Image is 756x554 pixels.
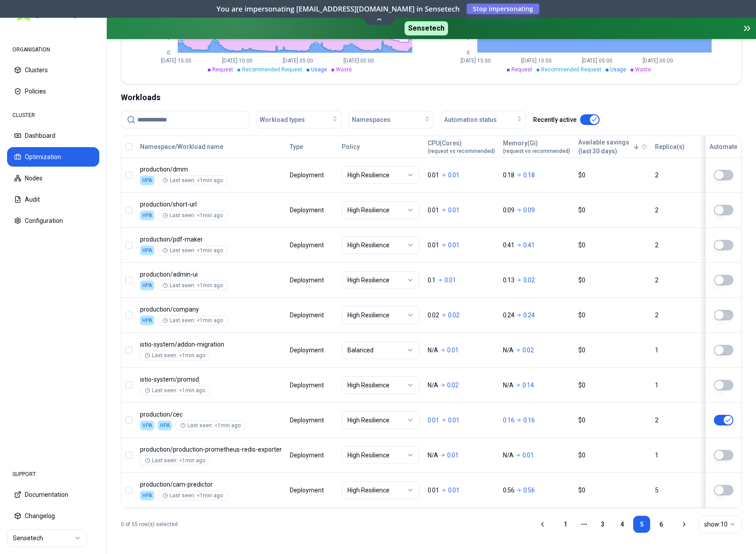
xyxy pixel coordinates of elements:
p: 0.41 [503,241,514,250]
div: Last seen: <1min ago [163,247,223,254]
tspan: [DATE] 05:00 [582,58,612,64]
span: Namespaces [352,115,390,124]
div: ORGANISATION [7,41,99,59]
p: 0.16 [523,416,535,425]
span: Automation status [444,115,497,124]
div: 2 [655,206,696,215]
p: 0.02 [523,276,535,285]
a: 6 [652,515,670,533]
div: 2 [655,171,696,179]
div: Workloads [121,91,742,104]
button: Replica(s) [655,138,685,156]
button: Audit [7,190,99,209]
span: Recommended Request [242,66,302,73]
div: $0 [578,381,647,390]
span: Usage [311,66,327,73]
p: 0.01 [428,416,439,425]
span: Request [511,66,532,73]
div: Deployment [290,416,325,425]
p: addon-migration [140,340,282,349]
button: Available savings(last 30 days) [578,138,640,156]
div: VPA [140,421,154,430]
div: 2 [655,276,696,285]
p: 0.41 [523,241,535,250]
p: company [140,305,282,314]
button: HPA is enabled on CPU, only the other resource will be optimised. [714,415,733,425]
div: Deployment [290,171,325,179]
nav: pagination [557,515,670,533]
tspan: [DATE] 15:00 [460,58,491,64]
p: 0.16 [503,416,514,425]
p: 0.13 [503,276,514,285]
p: 0.56 [523,486,535,495]
div: Last seen: <1min ago [145,387,205,394]
div: $0 [578,311,647,320]
button: Dashboard [7,126,99,145]
p: admin-ui [140,270,282,279]
button: Optimization [7,147,99,167]
span: Waste [635,66,651,73]
div: Policy [342,142,420,151]
label: Recently active [533,117,577,123]
button: Workload types [257,111,342,129]
p: 0.01 [448,171,460,179]
div: HPA is enabled on CPU, only memory will be optimised. [140,246,154,255]
p: N/A [503,451,514,460]
div: $0 [578,276,647,285]
div: HPA is enabled on CPU, only memory will be optimised. [140,316,154,325]
button: Memory(Gi)(request vs recommended) [503,138,570,156]
button: CPU(Cores)(request vs recommended) [428,138,495,156]
div: Last seen: <1min ago [163,282,223,289]
span: Recommended Request [541,66,601,73]
p: 0.01 [428,241,439,250]
p: 0.24 [503,311,514,320]
div: HPA is enabled on CPU, only memory will be optimised. [140,176,154,185]
a: 1 [557,515,574,533]
a: 4 [613,515,631,533]
p: pdf-maker [140,235,282,244]
div: HPA is enabled on CPU, only memory will be optimised. [140,281,154,290]
button: HPA is enabled on CPU, only the other resource will be optimised. [714,310,733,320]
div: 5 [655,486,696,495]
p: N/A [428,381,438,390]
button: HPA is enabled on CPU, only the other resource will be optimised. [714,485,733,495]
p: 0.56 [503,486,514,495]
a: 5 [633,515,651,533]
div: $0 [578,486,647,495]
p: 0.01 [448,241,460,250]
p: cam-predictor [140,480,282,489]
div: Deployment [290,241,325,250]
div: $0 [578,346,647,355]
div: Last seen: <1min ago [145,457,205,464]
div: Deployment [290,206,325,215]
p: 0.01 [448,416,460,425]
a: 3 [594,515,612,533]
p: 0.01 [428,206,439,215]
div: $0 [578,241,647,250]
tspan: 0 [167,50,170,56]
div: 1 [655,451,696,460]
p: 0.24 [523,311,535,320]
button: Clusters [7,60,99,80]
button: HPA is enabled on CPU, only the other resource will be optimised. [714,170,733,180]
button: Configuration [7,211,99,230]
div: Deployment [290,486,325,495]
div: 1 [655,346,696,355]
div: 2 [655,416,696,425]
p: promsd [140,375,282,384]
div: HPA is enabled on CPU, only memory will be optimised. [140,211,154,220]
div: 2 [655,311,696,320]
button: Documentation [7,485,99,504]
p: N/A [428,346,438,355]
p: 0.02 [522,346,534,355]
button: Nodes [7,168,99,188]
p: 0.02 [428,311,439,320]
button: Namespace/Workload name [140,138,223,156]
div: Deployment [290,381,325,390]
span: Request [212,66,233,73]
tspan: [DATE] 10:00 [222,58,253,64]
div: Deployment [290,451,325,460]
button: Namespaces [349,111,434,129]
tspan: [DATE] 15:00 [161,58,191,64]
div: Deployment [290,311,325,320]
